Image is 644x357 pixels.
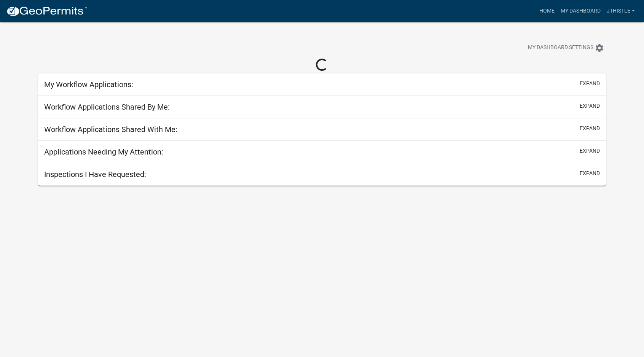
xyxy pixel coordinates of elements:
span: My Dashboard Settings [528,43,593,53]
a: My Dashboard [558,4,604,18]
button: expand [580,169,600,177]
button: expand [580,147,600,155]
i: settings [595,43,604,53]
button: expand [580,80,600,88]
h5: My Workflow Applications: [44,80,133,89]
h5: Applications Needing My Attention: [44,147,163,156]
h5: Inspections I Have Requested: [44,170,146,179]
a: Home [536,4,558,18]
button: My Dashboard Settingssettings [522,40,610,55]
a: jthistle [604,4,638,18]
button: expand [580,102,600,110]
h5: Workflow Applications Shared By Me: [44,102,170,112]
button: expand [580,124,600,132]
h5: Workflow Applications Shared With Me: [44,125,177,134]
